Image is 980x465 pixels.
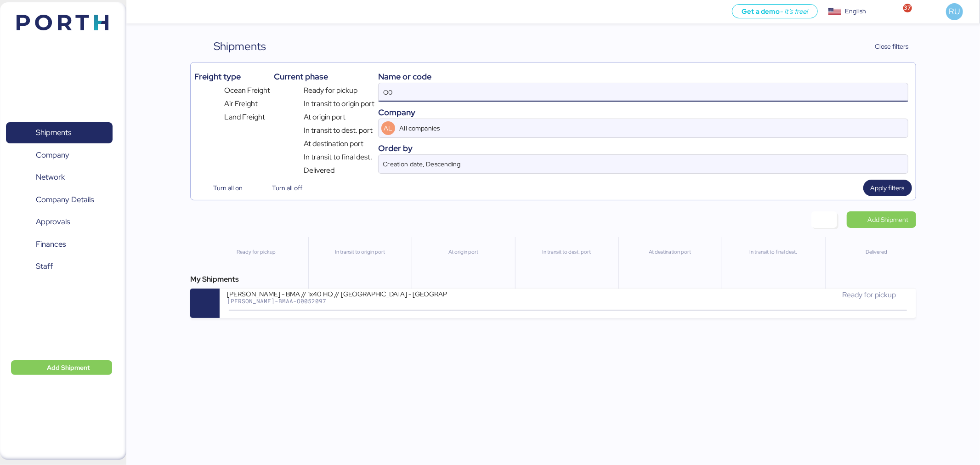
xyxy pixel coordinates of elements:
a: Staff [6,256,113,277]
div: In transit to final dest. [726,248,821,256]
span: Approvals [36,215,70,228]
div: Company [378,106,908,119]
div: In transit to dest. port [519,248,614,256]
span: Shipments [36,126,71,139]
span: At origin port [304,112,346,123]
div: Ready for pickup [209,248,304,256]
a: Add Shipment [847,211,916,228]
span: Add Shipment [868,214,909,225]
div: At destination port [623,248,717,256]
input: AL [398,119,890,137]
span: Company [36,148,69,162]
span: In transit to origin port [304,98,374,109]
span: AL [384,123,392,133]
span: Ready for pickup [304,85,357,96]
div: Shipments [214,38,266,55]
a: Company Details [6,189,113,210]
span: RU [949,6,960,17]
button: Turn all off [254,180,310,196]
div: Name or code [378,70,908,83]
button: Turn all on [194,180,250,196]
div: Delivered [829,248,924,256]
a: Company [6,145,113,166]
span: Apply filters [871,182,905,193]
a: Finances [6,234,113,255]
a: Approvals [6,211,113,232]
span: Turn all on [213,182,243,193]
div: My Shipments [190,274,916,285]
div: Freight type [194,70,270,83]
span: At destination port [304,138,363,149]
span: Ocean Freight [224,85,270,96]
a: Network [6,167,113,188]
span: Close filters [875,41,909,52]
button: Apply filters [863,180,912,196]
span: Add Shipment [47,362,90,373]
span: In transit to dest. port [304,125,373,136]
span: Ready for pickup [842,290,896,300]
span: Air Freight [224,98,258,109]
span: In transit to final dest. [304,152,372,163]
div: In transit to origin port [312,248,407,256]
button: Add Shipment [11,360,112,375]
button: Menu [132,4,147,20]
span: Land Freight [224,112,265,123]
span: Turn all off [272,182,303,193]
span: Staff [36,260,53,273]
div: Current phase [274,70,374,83]
div: [PERSON_NAME]-BMAA-O0052097 [227,298,448,304]
div: At origin port [416,248,510,256]
span: Company Details [36,193,94,206]
span: Network [36,170,65,184]
a: Shipments [6,122,113,143]
button: Close filters [856,38,916,55]
div: Order by [378,142,908,154]
span: Finances [36,238,66,251]
div: English [845,6,866,16]
div: [PERSON_NAME] - BMA // 1x40 HQ // [GEOGRAPHIC_DATA] - [GEOGRAPHIC_DATA] // MBL:Pendiente - HBL: A... [227,289,448,297]
span: Delivered [304,165,334,176]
